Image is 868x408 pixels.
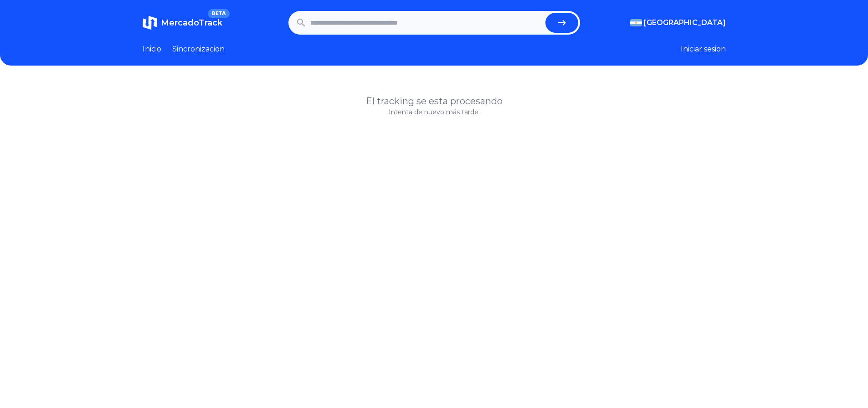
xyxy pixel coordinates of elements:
img: MercadoTrack [143,15,157,30]
span: BETA [208,9,229,18]
button: [GEOGRAPHIC_DATA] [630,17,726,28]
button: Iniciar sesion [681,44,726,55]
p: Intenta de nuevo más tarde. [143,107,726,117]
span: MercadoTrack [161,18,222,28]
img: Argentina [630,19,642,26]
a: Sincronizacion [172,44,225,55]
span: [GEOGRAPHIC_DATA] [644,17,726,28]
a: MercadoTrackBETA [143,15,222,30]
h1: El tracking se esta procesando [143,95,726,107]
a: Inicio [143,44,161,55]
